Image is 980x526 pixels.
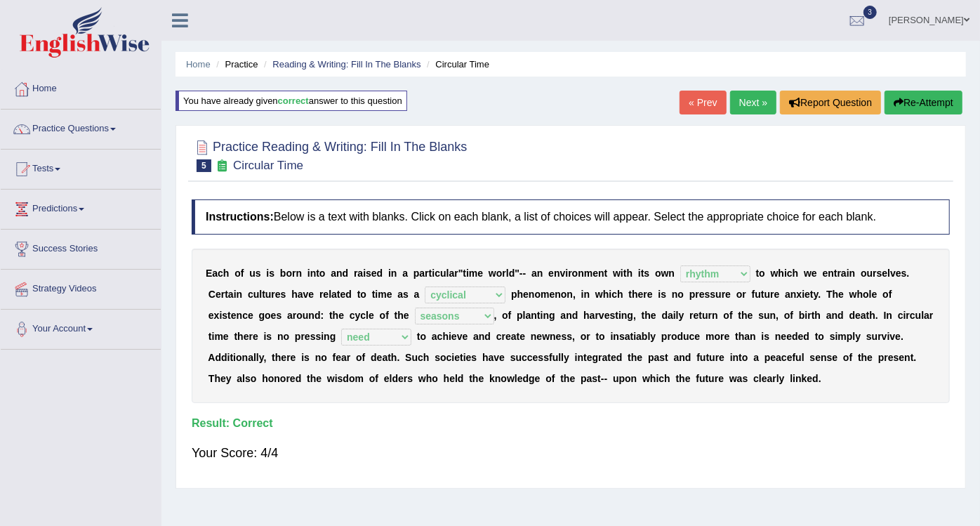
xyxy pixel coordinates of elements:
[458,268,463,279] b: "
[329,289,331,300] b: l
[310,268,317,279] b: n
[604,268,608,279] b: t
[291,289,298,300] b: h
[248,310,253,321] b: e
[592,268,598,279] b: e
[271,310,277,321] b: e
[741,310,748,321] b: h
[303,310,309,321] b: u
[828,268,834,279] b: n
[387,289,392,300] b: e
[869,289,872,300] b: l
[237,310,243,321] b: n
[329,310,333,321] b: t
[838,289,844,300] b: e
[837,268,841,279] b: r
[404,310,409,321] b: e
[345,289,352,300] b: d
[419,268,425,279] b: a
[280,268,286,279] b: b
[872,289,878,300] b: e
[214,310,220,321] b: x
[689,289,696,300] b: p
[882,289,889,300] b: o
[780,91,881,114] button: Report Question
[555,289,561,300] b: n
[509,268,515,279] b: d
[259,310,265,321] b: g
[233,159,303,172] small: Circular Time
[293,310,296,321] b: r
[371,268,377,279] b: e
[651,310,656,321] b: e
[333,310,339,321] b: h
[357,289,361,300] b: t
[554,268,560,279] b: n
[885,91,962,114] button: Re-Attempt
[355,310,361,321] b: y
[502,310,508,321] b: o
[531,268,537,279] b: a
[890,268,896,279] b: v
[496,268,503,279] b: o
[668,310,673,321] b: a
[256,268,261,279] b: s
[319,289,323,300] b: r
[771,268,779,279] b: w
[363,268,366,279] b: i
[208,289,216,300] b: C
[573,289,576,300] b: ,
[494,310,497,321] b: ,
[742,289,746,300] b: r
[833,289,839,300] b: h
[877,268,882,279] b: s
[523,268,527,279] b: -
[266,268,269,279] b: i
[265,289,272,300] b: u
[278,96,309,106] b: correct
[814,289,819,300] b: y
[847,268,849,279] b: i
[377,268,383,279] b: d
[314,310,321,321] b: d
[730,91,776,114] a: Next »
[231,310,237,321] b: e
[581,289,584,300] b: i
[567,289,574,300] b: n
[578,268,584,279] b: n
[307,268,310,279] b: i
[818,289,821,300] b: .
[227,310,231,321] b: t
[759,268,765,279] b: o
[644,289,647,300] b: r
[603,289,609,300] b: h
[1,230,161,265] a: Success Stories
[889,289,892,300] b: f
[628,289,632,300] b: t
[699,289,705,300] b: e
[641,268,644,279] b: t
[535,289,541,300] b: o
[228,289,234,300] b: a
[1,310,161,345] a: Your Account
[511,289,517,300] b: p
[550,289,555,300] b: e
[849,268,856,279] b: n
[729,310,733,321] b: f
[463,268,466,279] b: t
[584,268,592,279] b: m
[863,6,878,19] span: 3
[529,289,535,300] b: n
[1,70,161,105] a: Home
[561,289,567,300] b: o
[548,268,554,279] b: e
[413,268,420,279] b: p
[531,310,537,321] b: n
[793,268,799,279] b: h
[369,310,374,321] b: e
[655,268,661,279] b: o
[197,159,211,172] span: 5
[308,310,314,321] b: n
[748,310,753,321] b: e
[222,310,227,321] b: s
